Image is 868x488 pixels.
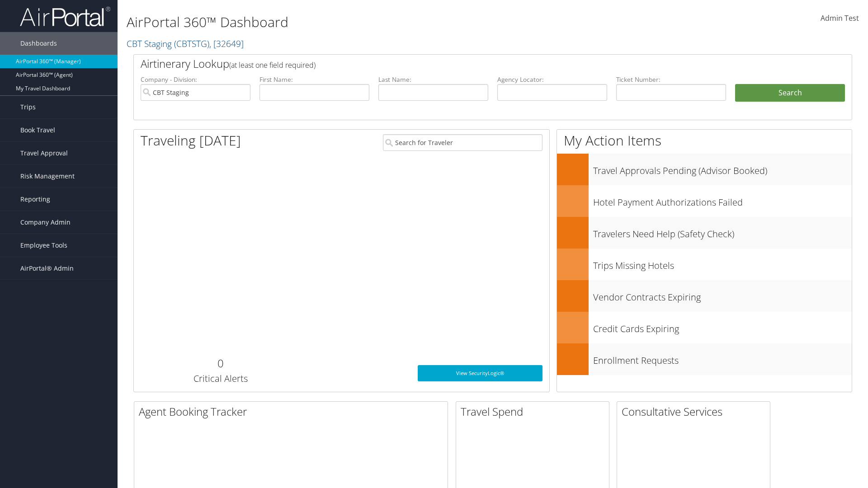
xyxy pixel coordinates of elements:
span: (at least one field required) [229,60,316,70]
span: , [ 32649 ] [209,38,244,50]
input: Search for Traveler [383,134,542,151]
h1: Traveling [DATE] [141,131,241,150]
span: Reporting [20,188,50,211]
a: Trips Missing Hotels [557,249,852,280]
h3: Hotel Payment Authorizations Failed [593,192,852,209]
a: CBT Staging [127,38,244,50]
label: Company - Division: [141,75,250,84]
h2: Airtinerary Lookup [141,56,785,71]
h3: Trips Missing Hotels [593,255,852,272]
h3: Enrollment Requests [593,350,852,367]
a: Vendor Contracts Expiring [557,280,852,312]
span: Admin Test [821,13,859,23]
h3: Critical Alerts [141,372,300,385]
span: AirPortal® Admin [20,257,74,280]
h3: Vendor Contracts Expiring [593,286,852,304]
a: View SecurityLogic® [418,365,542,381]
h1: My Action Items [557,131,852,150]
a: Credit Cards Expiring [557,312,852,343]
h3: Credit Cards Expiring [593,318,852,335]
a: Travelers Need Help (Safety Check) [557,217,852,249]
span: Dashboards [20,32,57,55]
span: Risk Management [20,165,75,188]
a: Admin Test [821,5,859,33]
a: Hotel Payment Authorizations Failed [557,185,852,217]
h3: Travel Approvals Pending (Advisor Booked) [593,160,852,177]
span: Travel Approval [20,142,68,164]
h3: Travelers Need Help (Safety Check) [593,223,852,240]
button: Search [735,84,845,102]
span: Company Admin [20,211,71,234]
span: Book Travel [20,119,55,141]
a: Travel Approvals Pending (Advisor Booked) [557,154,852,185]
a: Enrollment Requests [557,343,852,375]
span: Trips [20,96,36,118]
h1: AirPortal 360™ Dashboard [127,13,615,32]
img: airportal-logo.png [20,6,110,27]
label: Agency Locator: [497,75,607,84]
label: Ticket Number: [616,75,726,84]
span: Employee Tools [20,234,67,257]
span: ( CBTSTG ) [174,38,209,50]
label: First Name: [259,75,369,84]
h2: Consultative Services [622,404,770,419]
label: Last Name: [378,75,488,84]
h2: 0 [141,356,300,371]
h2: Travel Spend [461,404,609,419]
h2: Agent Booking Tracker [139,404,448,419]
